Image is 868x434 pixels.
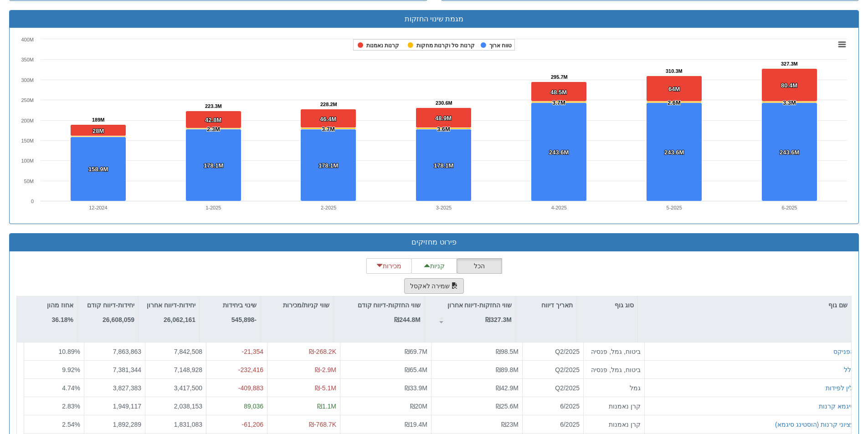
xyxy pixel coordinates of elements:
span: ₪-5.1M [315,384,336,391]
tspan: 178.1M [318,162,338,169]
strong: 36.18% [52,316,73,323]
div: 10.89 % [28,347,80,356]
button: עציוני קרנות (הוסטינג סיגמא) [775,419,854,429]
text: 5-2025 [667,205,682,210]
div: 6/2025 [526,401,580,410]
div: שווי קניות/מכירות [261,296,333,314]
span: ₪42.9M [496,384,519,391]
p: שינוי ביחידות [223,300,257,310]
text: 150M [21,138,34,143]
span: ₪98.5M [496,348,519,355]
tspan: 189M [92,117,105,123]
div: 7,381,344 [88,365,141,374]
p: שווי החזקות-דיווח קודם [358,300,421,310]
tspan: 178.1M [204,162,223,169]
strong: 26,062,161 [164,316,195,323]
strong: -545,898 [231,316,257,323]
text: 400M [21,37,34,42]
tspan: 48.5M [550,89,567,96]
tspan: 310.3M [666,68,683,74]
tspan: 223.3M [205,103,222,109]
tspan: 80.4M [781,82,797,89]
div: -409,883 [210,383,263,392]
span: ₪-2.9M [315,366,336,373]
button: סיגמא קרנות [819,401,854,410]
div: -21,354 [210,347,263,356]
text: 1-2025 [205,205,221,210]
p: יחידות-דיווח אחרון [147,300,195,310]
div: ביטוח, גמל, פנסיה [587,365,641,374]
span: ₪89.8M [496,366,519,373]
tspan: 3.6M [437,126,450,133]
div: 1,949,117 [88,401,141,410]
div: סוג גוף [577,296,637,314]
text: 3-2025 [436,205,452,210]
tspan: 3.7M [552,99,565,106]
tspan: 243.6M [664,149,684,156]
div: 89,036 [210,401,263,410]
button: כלל [844,365,854,374]
span: ₪69.7M [405,348,427,355]
span: ₪-268.2K [309,348,336,355]
tspan: טווח ארוך [489,42,512,49]
span: ₪-768.7K [309,420,336,428]
tspan: 327.3M [781,61,798,66]
tspan: 228.2M [320,102,337,107]
strong: ₪244.8M [394,316,421,323]
tspan: קרנות סל וקרנות מחקות [416,42,475,49]
h3: פירוט מחזיקים [16,238,852,246]
div: 7,863,863 [88,347,141,356]
tspan: 230.6M [436,100,452,106]
div: שם גוף [638,296,851,314]
tspan: 3.3M [783,99,796,106]
button: קניות [411,258,457,274]
div: 2,038,153 [149,401,202,410]
tspan: 243.6M [780,149,799,156]
span: ₪20M [410,402,427,409]
span: ₪65.4M [405,366,427,373]
div: -232,416 [210,365,263,374]
text: 100M [21,158,34,163]
text: 0 [31,199,34,204]
div: תאריך דיווח [516,296,576,314]
p: שווי החזקות-דיווח אחרון [447,300,512,310]
div: Q2/2025 [526,383,580,392]
button: הפניקס [833,347,854,356]
tspan: 42.8M [205,117,221,123]
div: ביטוח, גמל, פנסיה [587,347,641,356]
tspan: 2.6M [668,99,681,106]
tspan: 3.7M [322,126,335,133]
span: ₪23M [501,420,519,428]
div: 1,831,083 [149,419,202,429]
div: 1,892,289 [88,419,141,429]
h3: מגמת שינוי החזקות [16,15,852,23]
tspan: 48.9M [435,115,452,122]
div: קרן נאמנות [587,401,641,410]
tspan: קרנות נאמנות [366,42,399,49]
strong: ₪327.3M [485,316,512,323]
text: 12-2024 [89,205,107,210]
div: גמל [587,383,641,392]
tspan: 28M [92,128,104,134]
div: 4.74 % [28,383,80,392]
text: 50M [24,179,34,184]
tspan: 46.4M [320,116,336,123]
text: 250M [21,97,34,103]
span: ₪1.1M [317,402,336,409]
div: -61,206 [210,419,263,429]
text: 200M [21,118,34,123]
div: 2.54 % [28,419,80,429]
tspan: 178.1M [434,162,453,169]
button: הכל [457,258,502,274]
text: 300M [21,77,34,83]
strong: 26,608,059 [103,316,134,323]
button: ילין לפידות [826,383,854,392]
p: אחוז מהון [47,300,73,310]
div: 9.92 % [28,365,80,374]
div: קרן נאמנות [587,419,641,429]
div: 2.83 % [28,401,80,410]
tspan: 158.9M [88,166,108,173]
